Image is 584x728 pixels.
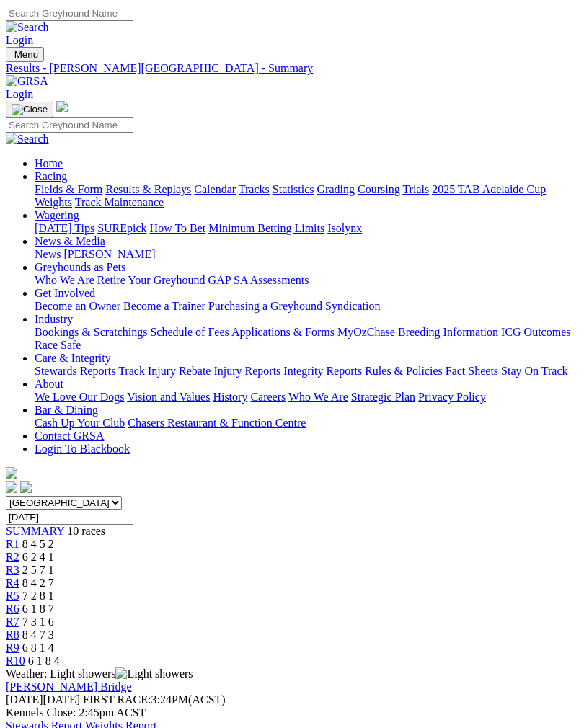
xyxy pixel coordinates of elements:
[150,222,206,234] a: How To Bet
[250,391,286,403] a: Careers
[398,326,498,338] a: Breeding Information
[6,680,132,693] a: [PERSON_NAME] Bridge
[6,667,193,680] span: Weather: Light showers
[6,590,19,602] a: R5
[6,117,133,133] input: Search
[213,365,280,377] a: Injury Reports
[83,693,226,706] span: 3:24PM(ACST)
[6,564,19,576] a: R3
[6,577,19,589] span: R4
[35,222,578,235] div: Wagering
[35,365,115,377] a: Stewards Reports
[35,339,81,351] a: Race Safe
[22,564,54,576] span: 2 5 7 1
[208,300,322,312] a: Purchasing a Greyhound
[213,391,247,403] a: History
[20,481,32,493] img: twitter.svg
[97,274,205,286] a: Retire Your Greyhound
[12,104,48,115] img: Close
[6,629,19,641] a: R8
[208,274,309,286] a: GAP SA Assessments
[35,274,94,286] a: Who We Are
[432,183,546,195] a: 2025 TAB Adelaide Cup
[6,654,25,667] a: R10
[35,391,124,403] a: We Love Our Dogs
[35,209,79,221] a: Wagering
[6,616,19,628] a: R7
[194,183,236,195] a: Calendar
[35,443,130,455] a: Login To Blackbook
[6,62,578,75] a: Results - [PERSON_NAME][GEOGRAPHIC_DATA] - Summary
[35,196,72,208] a: Weights
[35,417,125,429] a: Cash Up Your Club
[35,404,98,416] a: Bar & Dining
[35,183,102,195] a: Fields & Form
[273,183,314,195] a: Statistics
[35,352,111,364] a: Care & Integrity
[35,326,578,352] div: Industry
[6,693,80,706] span: [DATE]
[6,538,19,550] a: R1
[22,577,54,589] span: 8 4 2 7
[56,101,68,112] img: logo-grsa-white.png
[35,430,104,442] a: Contact GRSA
[6,102,53,117] button: Toggle navigation
[35,261,125,273] a: Greyhounds as Pets
[6,525,64,537] a: SUMMARY
[123,300,205,312] a: Become a Trainer
[6,642,19,654] span: R9
[6,47,44,62] button: Toggle navigation
[75,196,164,208] a: Track Maintenance
[105,183,191,195] a: Results & Replays
[35,300,120,312] a: Become an Owner
[63,248,155,260] a: [PERSON_NAME]
[115,667,193,680] img: Light showers
[35,378,63,390] a: About
[418,391,486,403] a: Privacy Policy
[446,365,498,377] a: Fact Sheets
[6,693,43,706] span: [DATE]
[501,326,570,338] a: ICG Outcomes
[35,274,578,287] div: Greyhounds as Pets
[325,300,380,312] a: Syndication
[22,590,54,602] span: 7 2 8 1
[35,170,67,182] a: Racing
[35,248,578,261] div: News & Media
[402,183,429,195] a: Trials
[35,391,578,404] div: About
[127,391,210,403] a: Vision and Values
[6,75,48,88] img: GRSA
[97,222,146,234] a: SUREpick
[22,616,54,628] span: 7 3 1 6
[22,551,54,563] span: 6 2 4 1
[35,300,578,313] div: Get Involved
[35,326,147,338] a: Bookings & Scratchings
[358,183,400,195] a: Coursing
[6,467,17,479] img: logo-grsa-white.png
[365,365,443,377] a: Rules & Policies
[6,551,19,563] a: R2
[35,183,578,209] div: Racing
[35,313,73,325] a: Industry
[83,693,151,706] span: FIRST RACE:
[22,603,54,615] span: 6 1 8 7
[6,88,33,100] a: Login
[35,417,578,430] div: Bar & Dining
[150,326,229,338] a: Schedule of Fees
[35,157,63,169] a: Home
[283,365,362,377] a: Integrity Reports
[351,391,415,403] a: Strategic Plan
[35,222,94,234] a: [DATE] Tips
[22,629,54,641] span: 8 4 7 3
[6,133,49,146] img: Search
[327,222,362,234] a: Isolynx
[6,481,17,493] img: facebook.svg
[67,525,105,537] span: 10 races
